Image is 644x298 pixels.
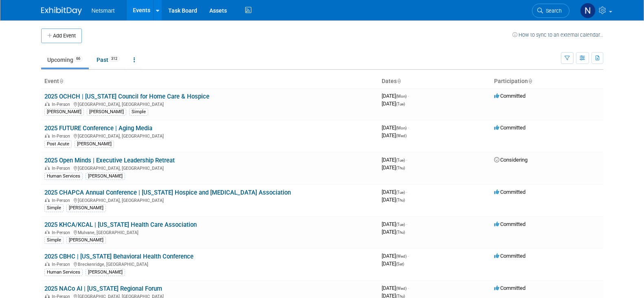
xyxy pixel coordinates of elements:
[406,157,407,163] span: -
[44,173,83,180] div: Human Services
[59,78,63,84] a: Sort by Event Name
[406,221,407,227] span: -
[52,166,73,171] span: In-Person
[87,108,126,116] div: [PERSON_NAME]
[396,230,405,234] span: (Thu)
[44,221,197,228] a: 2025 KHCA/KCAL | [US_STATE] Health Care Association
[494,221,525,227] span: Committed
[44,132,375,139] div: [GEOGRAPHIC_DATA], [GEOGRAPHIC_DATA]
[44,140,72,148] div: Post Acute
[494,93,525,99] span: Committed
[406,189,407,195] span: -
[41,52,89,68] a: Upcoming66
[396,102,405,106] span: (Tue)
[408,93,409,99] span: -
[66,204,106,212] div: [PERSON_NAME]
[382,229,405,235] span: [DATE]
[41,28,82,43] button: Add Event
[528,78,532,84] a: Sort by Participation Type
[44,157,175,164] a: 2025 Open Minds | Executive Leadership Retreat
[494,285,525,291] span: Committed
[382,132,407,138] span: [DATE]
[396,286,407,291] span: (Wed)
[382,189,407,195] span: [DATE]
[382,93,409,99] span: [DATE]
[86,269,125,276] div: [PERSON_NAME]
[382,285,409,291] span: [DATE]
[408,253,409,259] span: -
[382,164,405,171] span: [DATE]
[382,197,405,203] span: [DATE]
[45,166,50,170] img: In-Person Event
[66,237,106,244] div: [PERSON_NAME]
[44,197,375,203] div: [GEOGRAPHIC_DATA], [GEOGRAPHIC_DATA]
[408,285,409,291] span: -
[44,164,375,171] div: [GEOGRAPHIC_DATA], [GEOGRAPHIC_DATA]
[44,237,64,244] div: Simple
[129,108,148,116] div: Simple
[44,108,84,116] div: [PERSON_NAME]
[382,253,409,259] span: [DATE]
[44,125,152,132] a: 2025 FUTURE Conference | Aging Media
[41,74,378,88] th: Event
[44,189,291,196] a: 2025 CHAPCA Annual Conference | [US_STATE] Hospice and [MEDICAL_DATA] Association
[408,125,409,131] span: -
[396,198,405,202] span: (Thu)
[45,134,50,138] img: In-Person Event
[45,102,50,106] img: In-Person Event
[580,3,596,18] img: Nina Finn
[396,254,407,259] span: (Wed)
[44,204,64,212] div: Simple
[44,285,162,292] a: 2025 NACo AI | [US_STATE] Regional Forum
[52,134,73,139] span: In-Person
[494,189,525,195] span: Committed
[494,157,528,163] span: Considering
[543,8,562,14] span: Search
[396,134,407,138] span: (Wed)
[396,158,405,162] span: (Tue)
[532,4,569,18] a: Search
[382,261,404,267] span: [DATE]
[52,198,73,203] span: In-Person
[52,230,73,235] span: In-Person
[44,269,83,276] div: Human Services
[44,93,209,100] a: 2025 OCHCH | [US_STATE] Council for Home Care & Hospice
[92,7,115,14] span: Netsmart
[512,32,603,38] a: How to sync to an external calendar...
[44,261,375,267] div: Breckenridge, [GEOGRAPHIC_DATA]
[491,74,603,88] th: Participation
[45,230,50,234] img: In-Person Event
[75,140,114,148] div: [PERSON_NAME]
[45,262,50,266] img: In-Person Event
[52,102,73,107] span: In-Person
[109,56,120,62] span: 312
[44,253,193,260] a: 2025 CBHC | [US_STATE] Behavioral Health Conference
[378,74,491,88] th: Dates
[396,126,407,130] span: (Mon)
[396,190,405,195] span: (Tue)
[52,262,73,267] span: In-Person
[494,125,525,131] span: Committed
[382,101,405,107] span: [DATE]
[74,56,83,62] span: 66
[45,198,50,202] img: In-Person Event
[90,52,126,68] a: Past312
[396,94,407,99] span: (Mon)
[396,166,405,170] span: (Thu)
[44,229,375,235] div: Mulvane, [GEOGRAPHIC_DATA]
[382,125,409,131] span: [DATE]
[45,294,50,298] img: In-Person Event
[382,221,407,227] span: [DATE]
[382,157,407,163] span: [DATE]
[41,7,82,15] img: ExhibitDay
[396,222,405,227] span: (Tue)
[86,173,125,180] div: [PERSON_NAME]
[494,253,525,259] span: Committed
[396,262,404,266] span: (Sat)
[44,101,375,107] div: [GEOGRAPHIC_DATA], [GEOGRAPHIC_DATA]
[397,78,401,84] a: Sort by Start Date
